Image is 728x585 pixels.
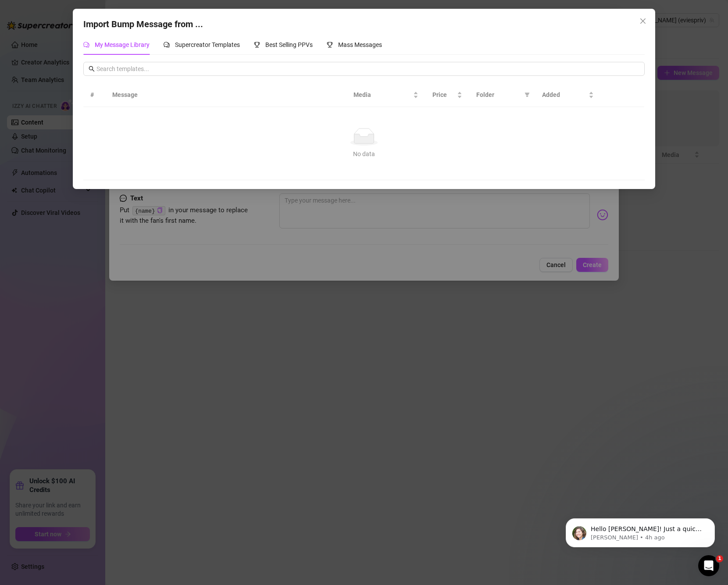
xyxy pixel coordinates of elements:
[716,555,723,562] span: 1
[96,64,639,74] input: Search templates...
[346,83,425,107] th: Media
[95,41,150,48] span: My Message Library
[636,14,650,28] button: Close
[476,90,521,100] span: Folder
[254,42,260,48] span: trophy
[639,18,646,25] span: close
[425,83,469,107] th: Price
[265,41,313,48] span: Best Selling PPVs
[83,42,89,48] span: comment
[164,42,170,48] span: comment
[535,83,601,107] th: Added
[353,90,411,100] span: Media
[105,83,346,107] th: Message
[94,149,634,159] div: No data
[636,18,650,25] span: Close
[525,92,530,97] span: filter
[432,90,455,100] span: Price
[698,555,719,576] iframe: Intercom live chat
[327,42,333,48] span: trophy
[553,500,728,561] iframe: Intercom notifications message
[89,66,95,72] span: search
[83,83,105,107] th: #
[523,88,532,101] span: filter
[83,19,203,29] span: Import Bump Message from ...
[542,90,587,100] span: Added
[338,41,382,48] span: Mass Messages
[175,41,240,48] span: Supercreator Templates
